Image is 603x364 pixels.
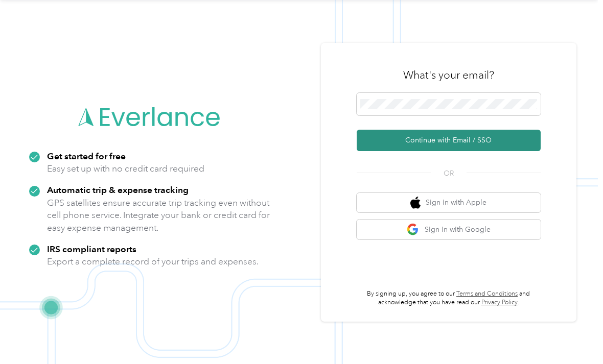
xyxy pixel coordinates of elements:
[357,220,541,239] button: google logoSign in with Google
[431,168,467,179] span: OR
[47,184,189,195] strong: Automatic trip & expense tracking
[357,130,541,151] button: Continue with Email / SSO
[481,299,518,306] a: Privacy Policy
[403,68,494,82] h3: What's your email?
[357,289,541,307] p: By signing up, you agree to our and acknowledge that you have read our .
[357,193,541,213] button: apple logoSign in with Apple
[47,255,259,268] p: Export a complete record of your trips and expenses.
[410,197,421,209] img: apple logo
[456,290,518,298] a: Terms and Conditions
[47,162,204,175] p: Easy set up with no credit card required
[47,151,126,161] strong: Get started for free
[47,197,270,234] p: GPS satellites ensure accurate trip tracking even without cell phone service. Integrate your bank...
[47,244,136,254] strong: IRS compliant reports
[407,223,420,236] img: google logo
